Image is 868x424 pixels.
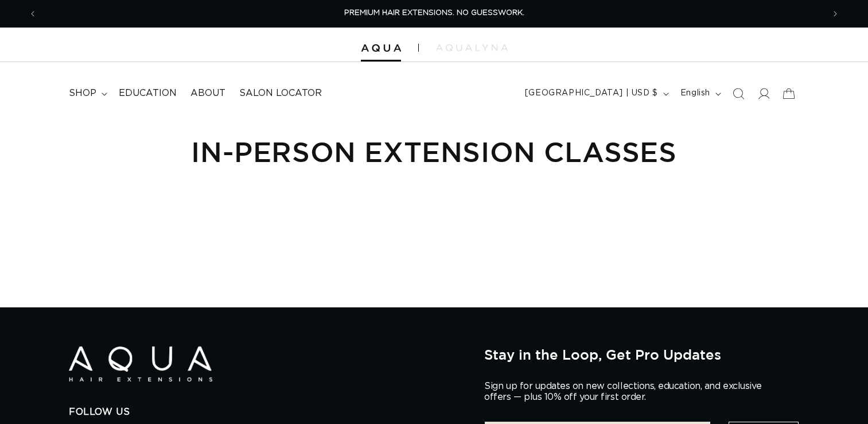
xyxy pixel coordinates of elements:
[232,80,329,106] a: Salon Locator
[69,134,799,169] h1: In-Person Extension Classes
[119,87,177,99] span: Education
[69,346,212,381] img: Aqua Hair Extensions
[239,87,322,99] span: Salon Locator
[190,87,225,99] span: About
[184,80,232,106] a: About
[674,83,726,105] button: English
[518,83,674,105] button: [GEOGRAPHIC_DATA] | USD $
[525,87,658,99] span: [GEOGRAPHIC_DATA] | USD $
[344,9,524,17] span: PREMIUM HAIR EXTENSIONS. NO GUESSWORK.
[69,406,467,418] h2: Follow Us
[436,44,508,51] img: aqualyna.com
[823,3,848,25] button: Next announcement
[20,3,45,25] button: Previous announcement
[726,81,751,106] summary: Search
[484,381,771,403] p: Sign up for updates on new collections, education, and exclusive offers — plus 10% off your first...
[112,80,184,106] a: Education
[361,44,401,52] img: Aqua Hair Extensions
[484,346,799,363] h2: Stay in the Loop, Get Pro Updates
[69,87,96,99] span: shop
[680,87,710,99] span: English
[62,80,112,106] summary: shop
